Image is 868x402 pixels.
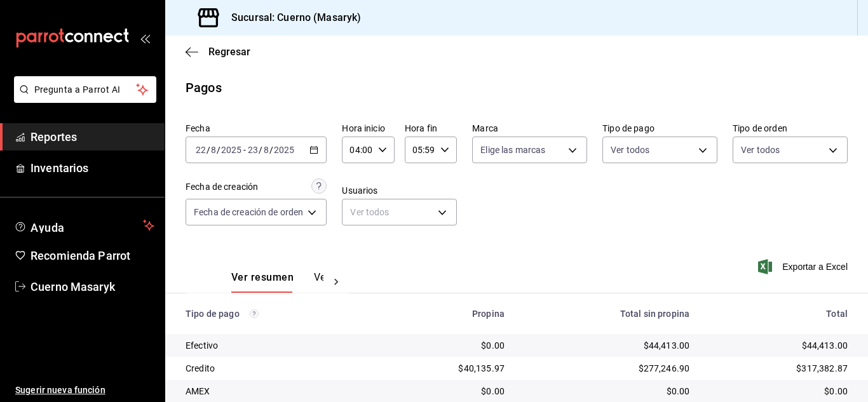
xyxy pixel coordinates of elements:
[207,145,210,155] span: /
[31,159,154,177] span: Inventarios
[710,362,848,375] div: $317,382.87
[221,10,361,25] h3: Sucursal: Cuerno (Masaryk)
[741,144,780,156] span: Ver todos
[9,92,156,105] a: Pregunta a Parrot AI
[525,385,689,398] div: $0.00
[231,271,323,293] div: navigation tabs
[186,124,327,133] label: Fecha
[342,124,394,133] label: Hora inicio
[243,145,246,155] span: -
[710,339,848,352] div: $44,413.00
[208,46,250,58] span: Regresar
[314,271,362,293] button: Ver pagos
[140,33,150,43] button: open_drawer_menu
[250,309,259,318] svg: Los pagos realizados con Pay y otras terminales son montos brutos.
[388,309,505,319] div: Propina
[31,278,154,295] span: Cuerno Masaryk
[247,145,259,155] input: --
[194,206,303,218] span: Fecha de creación de orden
[388,362,505,375] div: $40,135.97
[186,46,250,58] button: Regresar
[273,145,295,155] input: ----
[186,362,368,375] div: Credito
[405,124,457,133] label: Hora fin
[231,271,294,293] button: Ver resumen
[710,385,848,398] div: $0.00
[31,128,154,145] span: Reportes
[525,339,689,352] div: $44,413.00
[388,385,505,398] div: $0.00
[263,145,269,155] input: --
[186,309,368,319] div: Tipo de pago
[602,124,717,133] label: Tipo de pago
[217,145,220,155] span: /
[525,309,689,319] div: Total sin propina
[761,259,848,274] button: Exportar a Excel
[34,83,137,97] span: Pregunta a Parrot AI
[14,76,156,103] button: Pregunta a Parrot AI
[259,145,262,155] span: /
[611,144,649,156] span: Ver todos
[220,145,242,155] input: ----
[480,144,545,156] span: Elige las marcas
[31,247,154,264] span: Recomienda Parrot
[342,199,457,225] div: Ver todos
[733,124,848,133] label: Tipo de orden
[472,124,587,133] label: Marca
[210,145,217,155] input: --
[15,384,154,397] span: Sugerir nueva función
[710,309,848,319] div: Total
[388,339,505,352] div: $0.00
[186,385,368,398] div: AMEX
[525,362,689,375] div: $277,246.90
[31,218,138,233] span: Ayuda
[186,78,222,97] div: Pagos
[195,145,207,155] input: --
[186,339,368,352] div: Efectivo
[269,145,273,155] span: /
[186,180,258,194] div: Fecha de creación
[342,186,457,195] label: Usuarios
